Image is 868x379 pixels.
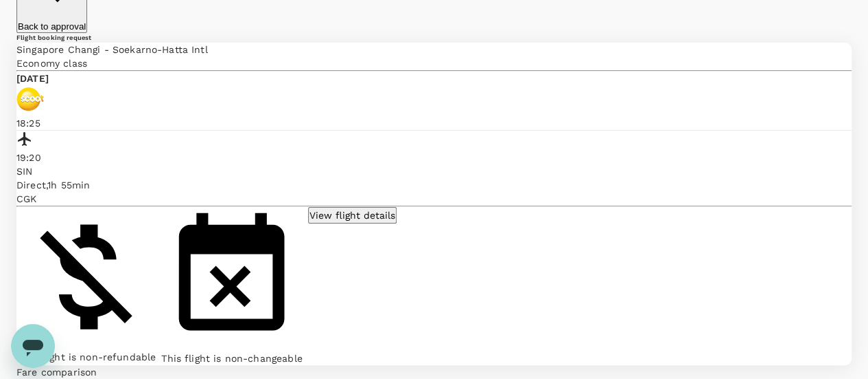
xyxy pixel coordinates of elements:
button: View flight details [308,207,397,224]
p: CGK [16,192,852,206]
p: This flight is non-changeable [161,351,302,365]
p: This flight is non-refundable [16,350,156,364]
p: Economy class [16,56,852,70]
p: 18:25 [16,116,852,130]
p: Back to approval [18,21,86,32]
iframe: Button to launch messaging window [11,324,55,368]
p: [DATE] [16,72,852,85]
p: Singapore Changi - Soekarno-Hatta Intl [16,43,852,56]
img: TR [16,85,44,113]
p: 19:20 [16,151,852,164]
div: Direct , 1h 55min [16,178,852,192]
div: Fare comparison [16,365,852,379]
p: View flight details [309,208,395,222]
p: SIN [16,164,852,178]
h6: Flight booking request [16,33,852,42]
